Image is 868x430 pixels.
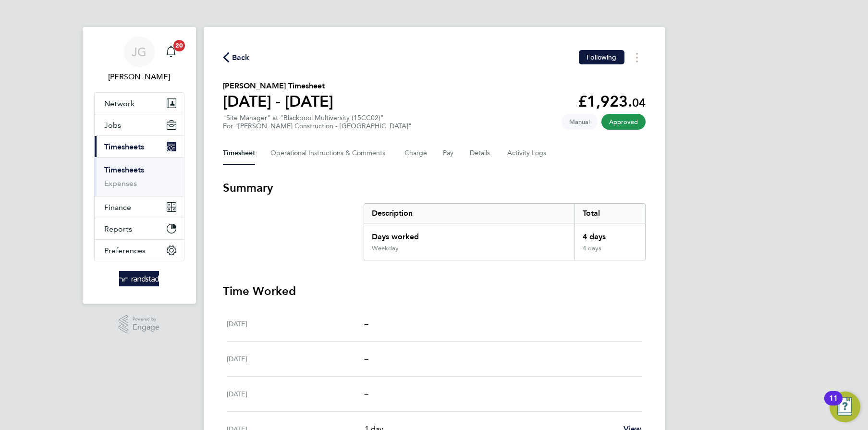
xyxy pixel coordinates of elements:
button: Activity Logs [507,142,548,165]
a: Powered byEngage [119,315,159,333]
span: 04 [632,96,646,110]
span: – [365,354,368,363]
span: Reports [104,224,132,233]
div: [DATE] [227,388,365,400]
button: Timesheets [95,136,184,157]
a: Timesheets [104,165,144,174]
span: Joe Gill [94,71,184,83]
div: Summary [364,203,646,260]
span: Engage [133,323,159,332]
span: This timesheet was manually created. [562,114,598,130]
button: Timesheets Menu [628,50,646,65]
span: – [365,319,368,328]
span: Preferences [104,246,146,255]
a: Go to home page [94,271,184,286]
span: JG [132,46,147,58]
button: Reports [95,218,184,239]
button: Following [579,50,624,64]
div: For "[PERSON_NAME] Construction - [GEOGRAPHIC_DATA]" [223,122,412,130]
h2: [PERSON_NAME] Timesheet [223,80,333,92]
button: Jobs [95,114,184,135]
span: Jobs [104,121,121,130]
button: Network [95,93,184,114]
h3: Time Worked [223,283,646,299]
a: Expenses [104,179,137,188]
app-decimal: £1,923. [578,92,646,111]
div: Total [575,204,645,223]
a: 20 [161,37,181,67]
div: Timesheets [95,157,184,196]
span: Back [232,52,250,63]
div: "Site Manager" at "Blackpool Multiversity (15CC02)" [223,114,412,130]
a: JG[PERSON_NAME] [94,37,184,83]
button: Back [223,51,250,63]
h1: [DATE] - [DATE] [223,92,333,111]
img: randstad-logo-retina.png [119,271,159,286]
button: Preferences [95,240,184,261]
button: Pay [443,142,454,165]
button: Charge [404,142,428,165]
div: [DATE] [227,318,365,330]
span: Finance [104,203,131,212]
span: Following [587,53,616,61]
span: Timesheets [104,142,144,151]
span: – [365,389,368,398]
div: [DATE] [227,353,365,365]
div: 4 days [575,223,645,245]
span: 20 [173,40,185,51]
button: Timesheet [223,142,255,165]
nav: Main navigation [83,27,196,304]
button: Operational Instructions & Comments [270,142,389,165]
span: Network [104,99,134,108]
div: Description [364,204,575,223]
button: Details [470,142,492,165]
div: 4 days [575,245,645,260]
button: Finance [95,197,184,218]
div: Weekday [372,245,399,252]
div: Days worked [364,223,575,245]
span: Powered by [133,315,159,323]
h3: Summary [223,180,646,196]
div: 11 [829,398,838,411]
span: This timesheet has been approved. [601,114,646,130]
button: Open Resource Center, 11 new notifications [830,392,860,422]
